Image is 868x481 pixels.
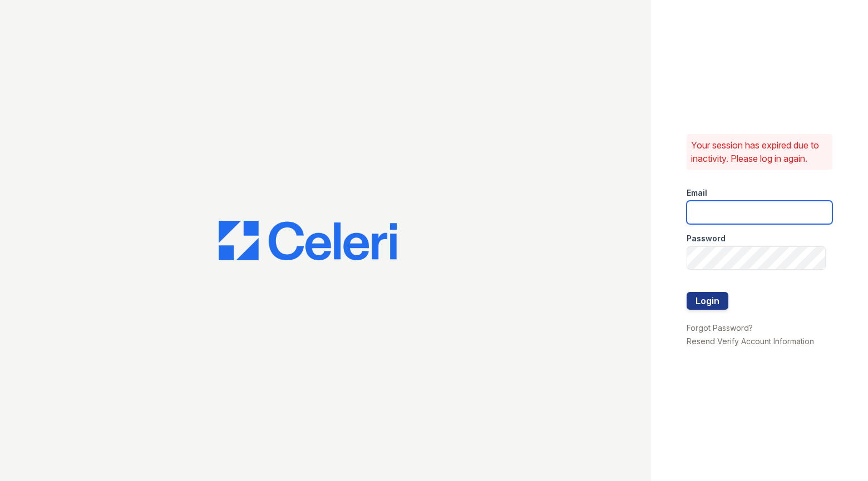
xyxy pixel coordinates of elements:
[687,233,726,244] label: Password
[687,292,728,310] button: Login
[687,336,814,346] a: Resend Verify Account Information
[691,138,828,165] p: Your session has expired due to inactivity. Please log in again.
[687,323,753,333] a: Forgot Password?
[219,221,397,261] img: CE_Logo_Blue-a8612792a0a2168367f1c8372b55b34899dd931a85d93a1a3d3e32e68fde9ad4.png
[687,187,707,199] label: Email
